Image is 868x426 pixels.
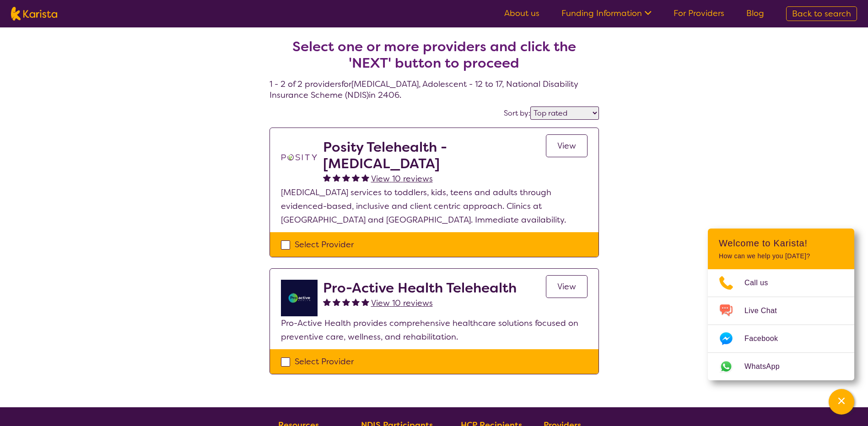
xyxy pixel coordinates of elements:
[557,140,576,151] span: View
[342,174,350,181] img: fullstar
[323,298,331,306] img: fullstar
[371,298,433,309] span: View 10 reviews
[546,275,588,298] a: View
[11,7,57,21] img: Karista logo
[792,8,851,19] span: Back to search
[504,108,530,118] label: Sort by:
[371,173,433,184] span: View 10 reviews
[371,172,433,186] a: View 10 reviews
[829,389,854,415] button: Channel Menu
[371,296,433,310] a: View 10 reviews
[719,252,843,260] p: How can we help you [DATE]?
[361,174,369,181] img: fullstar
[561,8,652,19] a: Funding Information
[352,298,360,306] img: fullstar
[342,298,350,306] img: fullstar
[674,8,724,19] a: For Providers
[504,8,539,19] a: About us
[323,174,331,181] img: fullstar
[719,238,843,249] h2: Welcome to Karista!
[746,8,764,19] a: Blog
[786,6,857,21] a: Back to search
[333,174,340,181] img: fullstar
[744,304,788,318] span: Live Chat
[557,281,576,292] span: View
[352,174,360,181] img: fullstar
[280,38,588,71] h2: Select one or more providers and click the 'NEXT' button to proceed
[270,16,599,101] h4: 1 - 2 of 2 providers for [MEDICAL_DATA] , Adolescent - 12 to 17 , National Disability Insurance S...
[281,139,318,176] img: t1bslo80pcylnzwjhndq.png
[281,280,318,316] img: ymlb0re46ukcwlkv50cv.png
[281,186,588,227] p: [MEDICAL_DATA] services to toddlers, kids, teens and adults through evidenced-based, inclusive an...
[708,229,854,380] div: Channel Menu
[333,298,340,306] img: fullstar
[361,298,369,306] img: fullstar
[708,269,854,380] ul: Choose channel
[546,134,588,157] a: View
[281,316,588,344] p: Pro-Active Health provides comprehensive healthcare solutions focused on preventive care, wellnes...
[744,360,791,373] span: WhatsApp
[744,276,779,290] span: Call us
[323,280,517,296] h2: Pro-Active Health Telehealth
[744,332,789,346] span: Facebook
[323,139,546,172] h2: Posity Telehealth - [MEDICAL_DATA]
[708,353,854,380] a: Web link opens in a new tab.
